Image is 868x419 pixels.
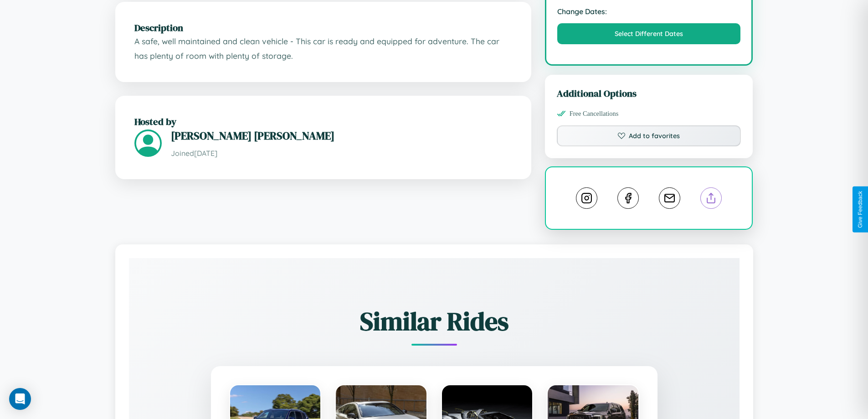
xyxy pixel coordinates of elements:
[857,191,863,228] div: Give Feedback
[557,125,741,146] button: Add to favorites
[161,304,708,339] h2: Similar Rides
[134,21,512,34] h2: Description
[557,87,741,100] h3: Additional Options
[171,128,512,143] h3: [PERSON_NAME] [PERSON_NAME]
[570,110,619,118] span: Free Cancellations
[171,147,512,160] p: Joined [DATE]
[9,388,31,410] div: Open Intercom Messenger
[134,34,512,63] p: A safe, well maintained and clean vehicle - This car is ready and equipped for adventure. The car...
[557,7,741,16] strong: Change Dates:
[134,115,512,128] h2: Hosted by
[557,23,741,44] button: Select Different Dates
